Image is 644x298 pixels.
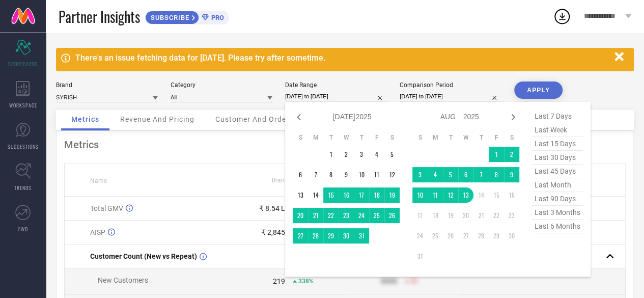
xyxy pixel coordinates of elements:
[428,208,443,223] td: Mon Aug 18 2025
[8,143,39,150] span: SUGGESTIONS
[8,60,38,68] span: SCORECARDS
[504,187,519,203] td: Sat Aug 16 2025
[532,206,583,220] span: last 3 months
[273,277,285,285] div: 219
[473,228,489,243] td: Thu Aug 28 2025
[443,208,458,223] td: Tue Aug 19 2025
[504,167,519,182] td: Sat Aug 09 2025
[443,167,458,182] td: Tue Aug 05 2025
[145,8,229,24] a: SUBSCRIBEPRO
[323,187,339,203] td: Tue Jul 15 2025
[120,115,194,123] span: Revenue And Pricing
[369,187,384,203] td: Fri Jul 18 2025
[489,228,504,243] td: Fri Aug 29 2025
[412,187,428,203] td: Sun Aug 10 2025
[504,228,519,243] td: Sat Aug 30 2025
[412,249,428,264] td: Sun Aug 31 2025
[354,133,369,142] th: Thursday
[458,208,473,223] td: Wed Aug 20 2025
[285,91,387,102] input: Select date range
[369,133,384,142] th: Friday
[443,228,458,243] td: Tue Aug 26 2025
[489,208,504,223] td: Fri Aug 22 2025
[354,187,369,203] td: Thu Jul 17 2025
[339,208,354,223] td: Wed Jul 23 2025
[75,53,609,63] div: There's an issue fetching data for [DATE]. Please try after sometime.
[489,133,504,142] th: Friday
[489,167,504,182] td: Fri Aug 08 2025
[428,133,443,142] th: Monday
[64,139,626,151] div: Metrics
[56,82,158,89] div: Brand
[293,187,308,203] td: Sun Jul 13 2025
[293,133,308,142] th: Sunday
[308,208,323,223] td: Mon Jul 21 2025
[400,91,501,102] input: Select comparison period
[59,6,140,27] span: Partner Insights
[146,14,192,21] span: SUBSCRIBE
[369,147,384,162] td: Fri Jul 04 2025
[293,208,308,223] td: Sun Jul 20 2025
[458,187,473,203] td: Wed Aug 13 2025
[293,111,305,123] div: Previous month
[473,187,489,203] td: Thu Aug 14 2025
[323,133,339,142] th: Tuesday
[293,167,308,182] td: Sun Jul 06 2025
[339,228,354,243] td: Wed Jul 30 2025
[259,204,285,212] div: ₹ 8.54 L
[369,208,384,223] td: Fri Jul 25 2025
[90,177,107,184] span: Name
[532,220,583,233] span: last 6 months
[532,137,583,151] span: last 15 days
[9,101,37,109] span: WORKSPACE
[14,184,32,192] span: TRENDS
[532,123,583,137] span: last week
[532,151,583,165] span: last 30 days
[354,147,369,162] td: Thu Jul 03 2025
[285,82,387,89] div: Date Range
[507,111,519,123] div: Next month
[489,187,504,203] td: Fri Aug 15 2025
[339,147,354,162] td: Wed Jul 02 2025
[293,228,308,243] td: Sun Jul 27 2025
[384,147,400,162] td: Sat Jul 05 2025
[171,82,272,89] div: Category
[18,225,28,233] span: FWD
[504,133,519,142] th: Saturday
[215,115,293,123] span: Customer And Orders
[272,177,305,184] span: Brand Value
[458,133,473,142] th: Wednesday
[473,208,489,223] td: Thu Aug 21 2025
[384,187,400,203] td: Sat Jul 19 2025
[308,228,323,243] td: Mon Jul 28 2025
[428,228,443,243] td: Mon Aug 25 2025
[90,228,105,236] span: AISP
[412,228,428,243] td: Sun Aug 24 2025
[381,277,397,285] div: 9999
[532,110,583,123] span: last 7 days
[384,208,400,223] td: Sat Jul 26 2025
[71,115,99,123] span: Metrics
[532,178,583,192] span: last month
[90,204,123,212] span: Total GMV
[443,187,458,203] td: Tue Aug 12 2025
[412,167,428,182] td: Sun Aug 03 2025
[412,208,428,223] td: Sun Aug 17 2025
[308,167,323,182] td: Mon Jul 07 2025
[369,167,384,182] td: Fri Jul 11 2025
[428,187,443,203] td: Mon Aug 11 2025
[410,278,417,285] span: 50
[532,165,583,178] span: last 45 days
[354,228,369,243] td: Thu Jul 31 2025
[553,7,571,25] div: Open download list
[384,167,400,182] td: Sat Jul 12 2025
[339,167,354,182] td: Wed Jul 09 2025
[489,147,504,162] td: Fri Aug 01 2025
[428,167,443,182] td: Mon Aug 04 2025
[504,147,519,162] td: Sat Aug 02 2025
[98,276,148,284] span: New Customers
[473,133,489,142] th: Thursday
[323,147,339,162] td: Tue Jul 01 2025
[323,208,339,223] td: Tue Jul 22 2025
[514,82,563,99] button: APPLY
